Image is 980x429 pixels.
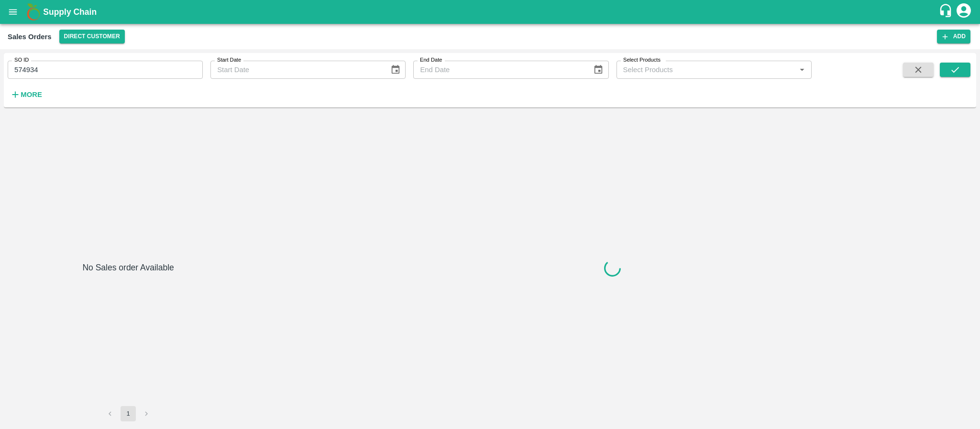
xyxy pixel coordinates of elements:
input: Enter SO ID [8,61,203,79]
button: Open [796,64,808,76]
b: Supply Chain [43,7,97,17]
div: customer-support [938,3,955,21]
button: Select DC [59,30,125,43]
button: More [8,86,44,103]
label: SO ID [14,56,29,64]
button: Choose date [386,61,405,79]
input: Select Products [619,64,793,76]
label: Start Date [217,56,241,64]
button: open drawer [2,1,24,23]
input: End Date [413,61,585,79]
a: Supply Chain [43,5,938,19]
label: Select Products [623,56,661,64]
label: End Date [420,56,442,64]
strong: More [21,91,42,98]
img: logo [24,2,43,21]
button: page 1 [121,406,136,421]
div: Sales Orders [8,31,52,43]
nav: pagination navigation [101,406,155,421]
input: Start Date [210,61,383,79]
button: Add [937,30,970,43]
button: Choose date [589,61,607,79]
div: account of current user [955,2,972,22]
h6: No Sales order Available [82,261,174,406]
